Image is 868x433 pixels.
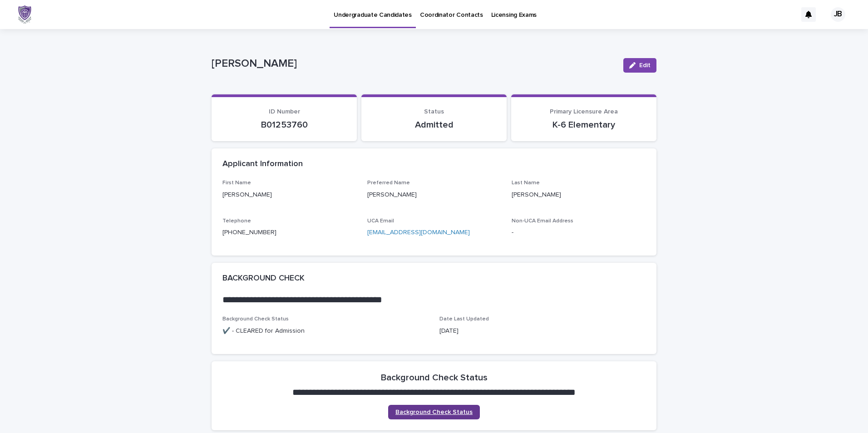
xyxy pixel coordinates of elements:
span: Last Name [512,180,540,186]
p: [DATE] [439,326,646,336]
button: Edit [623,58,656,73]
span: UCA Email [367,218,394,224]
p: Admitted [372,119,496,130]
h2: Background Check Status [381,372,488,383]
img: x6gApCqSSRW4kcS938hP [18,5,31,24]
span: Primary Licensure Area [550,108,618,115]
p: [PERSON_NAME] [212,57,616,70]
p: K-6 Elementary [522,119,646,130]
span: Non-UCA Email Address [512,218,573,224]
span: Background Check Status [222,316,289,322]
a: [EMAIL_ADDRESS][DOMAIN_NAME] [367,229,470,236]
div: JB [831,7,845,22]
h2: Applicant Information [222,159,303,169]
span: First Name [222,180,251,186]
span: Background Check Status [395,409,473,415]
p: [PERSON_NAME] [512,190,646,200]
a: [PHONE_NUMBER] [222,229,276,236]
h2: BACKGROUND CHECK [222,274,305,284]
span: ID Number [269,108,300,115]
span: Preferred Name [367,180,410,186]
p: ✔️ - CLEARED for Admission [222,326,429,336]
p: [PERSON_NAME] [222,190,356,200]
span: Telephone [222,218,251,224]
span: Status [424,108,444,115]
span: Date Last Updated [439,316,489,322]
a: Background Check Status [388,405,480,419]
p: - [512,228,646,237]
p: B01253760 [222,119,346,130]
span: Edit [639,62,651,69]
p: [PERSON_NAME] [367,190,501,200]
